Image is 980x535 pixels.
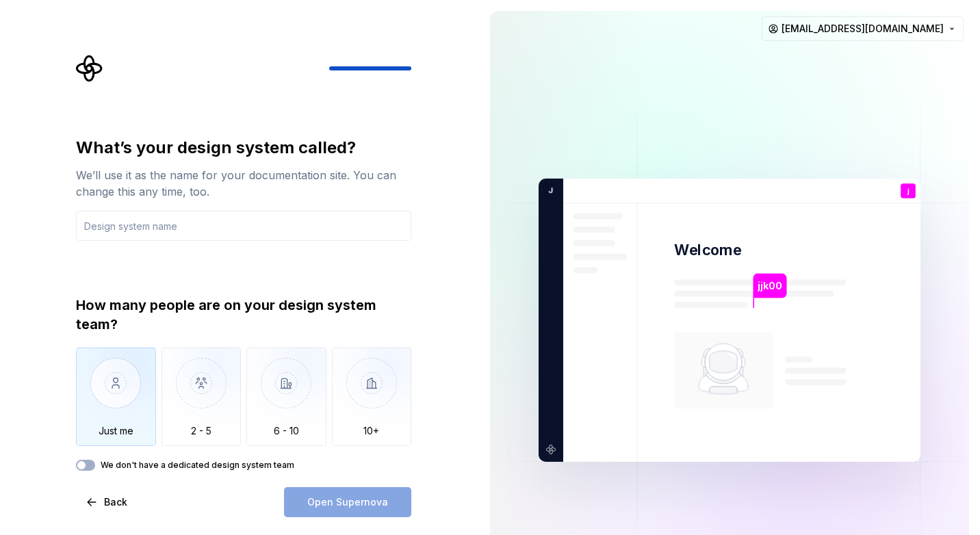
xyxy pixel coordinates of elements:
[907,187,910,195] p: j
[76,487,139,517] button: Back
[76,167,411,200] div: We’ll use it as the name for your documentation site. You can change this any time, too.
[76,137,411,159] div: What’s your design system called?
[101,460,294,471] label: We don't have a dedicated design system team
[762,16,964,41] button: [EMAIL_ADDRESS][DOMAIN_NAME]
[76,211,411,241] input: Design system name
[76,296,411,334] div: How many people are on your design system team?
[543,185,553,197] p: J
[758,278,782,293] p: jjk00
[782,22,944,36] span: [EMAIL_ADDRESS][DOMAIN_NAME]
[104,495,127,509] span: Back
[674,240,741,260] p: Welcome
[76,55,103,82] svg: Supernova Logo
